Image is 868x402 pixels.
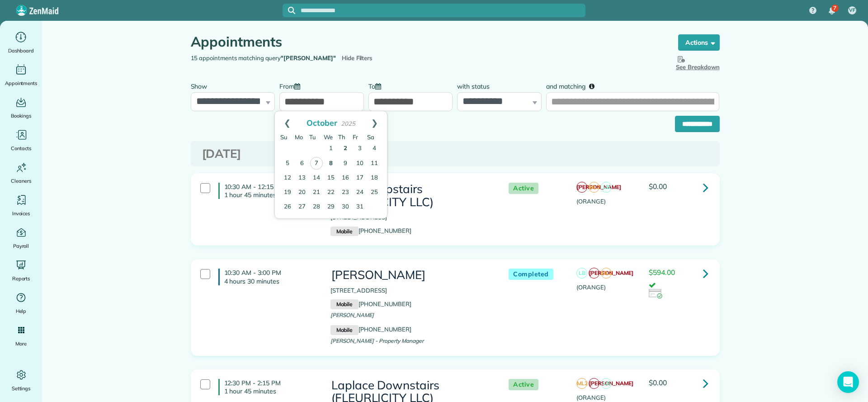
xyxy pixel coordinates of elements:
a: 19 [280,185,295,200]
a: Hide Filters [342,54,373,61]
button: Focus search [283,7,295,14]
h3: Laplace Upstairs (FLEURLICITY LLC) [330,183,491,208]
a: 14 [309,171,324,185]
h4: 10:30 AM - 3:00 PM [218,269,317,285]
span: LB [601,182,612,193]
div: 7 unread notifications [822,1,841,21]
span: Help [16,307,27,316]
span: [PERSON_NAME] [589,268,599,279]
span: Active [509,379,538,390]
span: Bookings [11,111,32,120]
label: To [368,77,386,94]
a: 20 [295,185,309,200]
h4: 12:30 PM - 2:15 PM [218,379,317,395]
a: Mobile[PHONE_NUMBER] [330,326,411,333]
a: 17 [353,171,367,185]
button: See Breakdown [676,54,720,72]
span: 7 [833,5,836,12]
a: 27 [295,200,309,214]
span: October [307,118,337,128]
a: 30 [338,200,353,214]
span: Active [509,183,538,194]
a: 15 [324,171,338,185]
span: Invoices [12,209,30,218]
span: Tuesday [309,133,316,141]
a: Dashboard [4,30,38,55]
span: $594.00 [649,268,675,277]
span: Friday [353,133,358,141]
a: 1 [324,142,338,156]
a: 31 [353,200,367,214]
a: Help [4,290,38,316]
a: Settings [4,368,38,393]
a: Cleaners [4,160,38,185]
span: Reports [12,274,30,283]
span: ML2 [576,378,587,389]
span: $0.00 [649,378,667,387]
span: (ORANGE) [576,284,606,291]
span: $0.00 [649,182,667,191]
span: More [15,339,27,348]
span: [PERSON_NAME] - Property Manager [330,337,424,344]
span: (ORANGE) [576,394,606,401]
span: Thursday [338,133,345,141]
label: From [279,77,305,94]
a: 12 [280,171,295,185]
a: 29 [324,200,338,214]
a: Appointments [4,62,38,88]
span: [PERSON_NAME] [576,182,587,193]
span: Appointments [5,79,38,88]
small: Mobile [330,325,359,335]
a: Mobile[PHONE_NUMBER] [330,300,411,307]
a: Contacts [4,128,38,153]
span: LB [601,378,612,389]
strong: "[PERSON_NAME]" [281,54,335,61]
a: Mobile[PHONE_NUMBER] [330,227,411,234]
h3: [PERSON_NAME] [330,269,491,282]
p: [STREET_ADDRESS] [330,286,491,295]
a: 6 [295,156,309,171]
a: 3 [353,142,367,156]
a: Prev [275,111,300,134]
a: 4 [367,142,382,156]
a: Invoices [4,193,38,218]
a: Bookings [4,95,38,120]
span: Monday [295,133,303,141]
span: Contacts [11,144,31,153]
span: ML2 [601,268,612,279]
small: Mobile [330,299,359,309]
a: 11 [367,156,382,171]
a: 21 [309,185,324,200]
span: Hide Filters [342,54,373,63]
span: See Breakdown [676,54,720,71]
span: Wednesday [324,133,333,141]
h3: [DATE] [202,147,708,161]
a: 5 [280,156,295,171]
a: 13 [295,171,309,185]
a: 8 [324,156,338,171]
span: Payroll [13,241,29,251]
h4: 10:30 AM - 12:15 PM [218,183,317,199]
span: VF [849,7,855,14]
a: 22 [324,185,338,200]
a: 16 [338,171,353,185]
button: Actions [678,34,720,51]
img: icon_credit_card_success-27c2c4fc500a7f1a58a13ef14842cb958d03041fefb464fd2e53c949a5770e83.png [649,289,662,299]
a: 7 [310,157,323,170]
div: 15 appointments matching query [184,54,455,63]
span: LB [576,268,587,279]
span: [PERSON_NAME] [589,378,599,389]
a: 25 [367,185,382,200]
span: (ORANGE) [576,198,606,205]
h1: Appointments [191,34,661,49]
a: Reports [4,258,38,283]
p: 1 hour 45 minutes [224,191,317,199]
svg: Focus search [288,7,295,14]
span: ML2 [589,182,599,193]
span: Dashboard [8,46,34,55]
span: [PERSON_NAME] [330,312,374,318]
span: Completed [509,269,553,280]
a: 10 [353,156,367,171]
span: 2025 [341,120,355,127]
span: Settings [12,384,31,393]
